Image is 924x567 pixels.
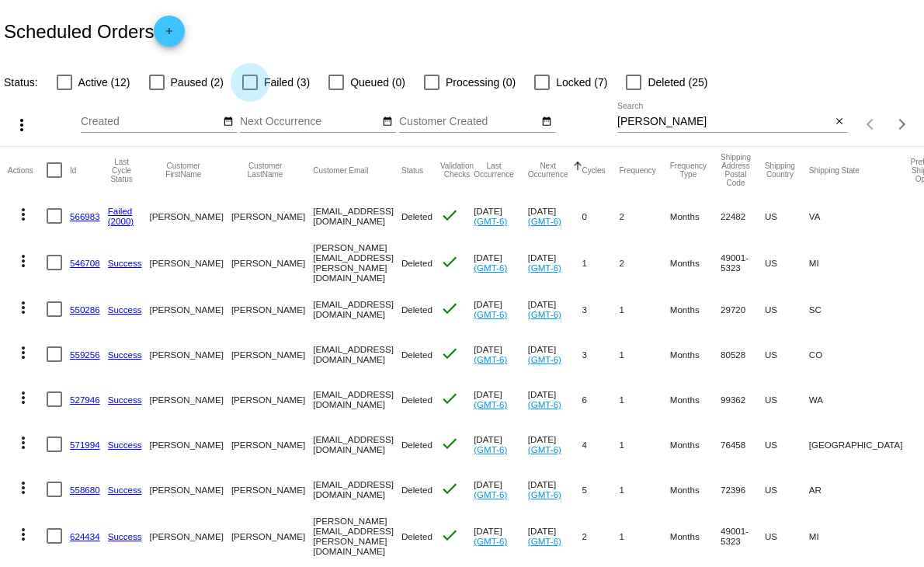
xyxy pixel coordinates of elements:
[240,116,380,128] input: Next Occurrence
[670,162,707,179] button: Change sorting for FrequencyType
[313,165,368,175] button: Change sorting for CustomerEmail
[14,343,33,362] mat-icon: more_vert
[528,377,582,422] mat-cell: [DATE]
[528,332,582,377] mat-cell: [DATE]
[14,388,33,407] mat-icon: more_vert
[440,344,459,363] mat-icon: check
[313,377,401,422] mat-cell: [EMAIL_ADDRESS][DOMAIN_NAME]
[765,512,809,560] mat-cell: US
[401,165,423,175] button: Change sorting for Status
[231,467,313,512] mat-cell: [PERSON_NAME]
[108,395,142,405] a: Success
[399,116,539,128] input: Customer Created
[231,332,313,377] mat-cell: [PERSON_NAME]
[856,109,887,140] button: Previous page
[670,287,721,332] mat-cell: Months
[440,389,459,408] mat-icon: check
[8,147,47,193] mat-header-cell: Actions
[474,238,528,287] mat-cell: [DATE]
[670,422,721,467] mat-cell: Months
[582,332,620,377] mat-cell: 3
[231,422,313,467] mat-cell: [PERSON_NAME]
[4,76,38,89] span: Status:
[765,377,809,422] mat-cell: US
[648,73,707,92] span: Deleted (25)
[14,252,33,270] mat-icon: more_vert
[765,238,809,287] mat-cell: US
[528,193,582,238] mat-cell: [DATE]
[440,526,459,544] mat-icon: check
[474,162,514,179] button: Change sorting for LastOccurrenceUtc
[582,512,620,560] mat-cell: 2
[721,377,765,422] mat-cell: 99362
[231,238,313,287] mat-cell: [PERSON_NAME]
[721,467,765,512] mat-cell: 72396
[721,153,751,187] button: Change sorting for ShippingPostcode
[446,73,516,92] span: Processing (0)
[474,332,528,377] mat-cell: [DATE]
[809,467,911,512] mat-cell: AR
[721,238,765,287] mat-cell: 49001-5323
[108,258,142,268] a: Success
[70,258,100,268] a: 546708
[70,485,100,495] a: 558680
[620,467,670,512] mat-cell: 1
[620,165,656,175] button: Change sorting for Frequency
[528,512,582,560] mat-cell: [DATE]
[721,193,765,238] mat-cell: 22482
[528,162,568,179] button: Change sorting for NextOccurrenceUtc
[231,162,299,179] button: Change sorting for CustomerLastName
[108,304,142,315] a: Success
[150,467,231,512] mat-cell: [PERSON_NAME]
[834,116,845,128] mat-icon: close
[231,512,313,560] mat-cell: [PERSON_NAME]
[108,485,142,495] a: Success
[809,165,860,175] button: Change sorting for ShippingState
[765,162,795,179] button: Change sorting for ShippingCountry
[528,216,561,226] a: (GMT-6)
[401,211,432,221] span: Deleted
[528,444,561,454] a: (GMT-6)
[670,377,721,422] mat-cell: Months
[474,536,507,546] a: (GMT-6)
[150,193,231,238] mat-cell: [PERSON_NAME]
[721,332,765,377] mat-cell: 80528
[264,73,310,92] span: Failed (3)
[721,287,765,332] mat-cell: 29720
[809,512,911,560] mat-cell: MI
[528,263,561,273] a: (GMT-6)
[150,422,231,467] mat-cell: [PERSON_NAME]
[70,350,100,360] a: 559256
[401,304,432,315] span: Deleted
[474,193,528,238] mat-cell: [DATE]
[765,332,809,377] mat-cell: US
[556,73,607,92] span: Locked (7)
[528,309,561,319] a: (GMT-6)
[70,165,76,175] button: Change sorting for Id
[4,16,185,47] h2: Scheduled Orders
[108,216,134,226] a: (2000)
[670,332,721,377] mat-cell: Months
[617,116,831,128] input: Search
[313,193,401,238] mat-cell: [EMAIL_ADDRESS][DOMAIN_NAME]
[108,531,142,541] a: Success
[721,512,765,560] mat-cell: 49001-5323
[223,116,234,128] mat-icon: date_range
[474,422,528,467] mat-cell: [DATE]
[809,238,911,287] mat-cell: MI
[70,531,100,541] a: 624434
[313,287,401,332] mat-cell: [EMAIL_ADDRESS][DOMAIN_NAME]
[474,444,507,454] a: (GMT-6)
[108,158,136,183] button: Change sorting for LastProcessingCycleId
[313,238,401,287] mat-cell: [PERSON_NAME][EMAIL_ADDRESS][PERSON_NAME][DOMAIN_NAME]
[887,109,918,140] button: Next page
[171,73,224,92] span: Paused (2)
[108,440,142,450] a: Success
[809,377,911,422] mat-cell: WA
[313,422,401,467] mat-cell: [EMAIL_ADDRESS][DOMAIN_NAME]
[670,238,721,287] mat-cell: Months
[474,287,528,332] mat-cell: [DATE]
[620,332,670,377] mat-cell: 1
[670,193,721,238] mat-cell: Months
[14,298,33,317] mat-icon: more_vert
